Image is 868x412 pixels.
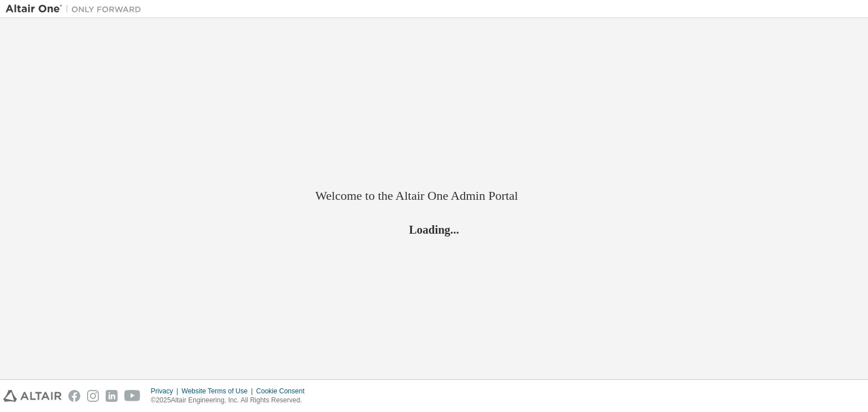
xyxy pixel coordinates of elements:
img: Altair One [6,3,147,15]
img: instagram.svg [87,390,99,402]
img: linkedin.svg [106,390,118,402]
div: Cookie Consent [256,387,311,396]
img: facebook.svg [68,390,80,402]
img: youtube.svg [124,390,141,402]
p: © 2025 Altair Engineering, Inc. All Rights Reserved. [151,396,311,405]
h2: Loading... [315,222,553,237]
img: altair_logo.svg [3,390,62,402]
div: Website Terms of Use [181,387,256,396]
h2: Welcome to the Altair One Admin Portal [315,188,553,204]
div: Privacy [151,387,181,396]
